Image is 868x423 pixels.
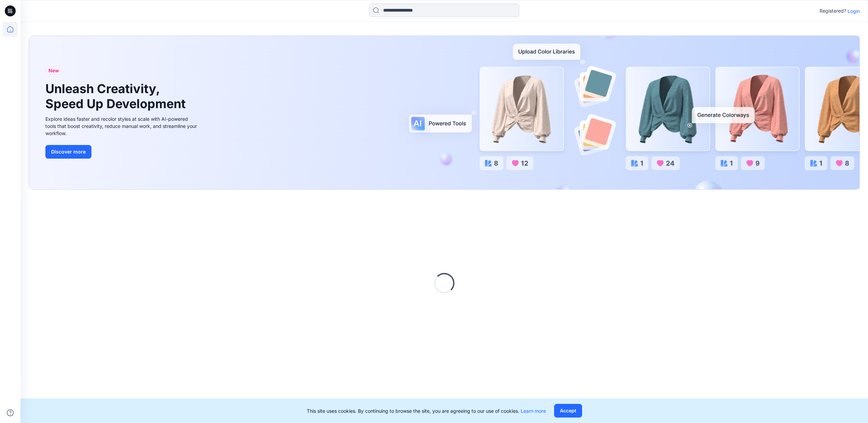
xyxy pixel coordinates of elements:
[45,82,189,111] h1: Unleash Creativity, Speed Up Development
[307,407,546,414] p: This site uses cookies. By continuing to browse the site, you are agreeing to our use of cookies.
[554,404,582,418] button: Accept
[45,145,199,159] a: Discover more
[45,115,199,137] div: Explore ideas faster and recolor styles at scale with AI-powered tools that boost creativity, red...
[820,7,846,15] p: Registered?
[848,8,860,15] p: Login
[48,67,59,75] span: New
[45,145,91,159] button: Discover more
[521,408,546,414] a: Learn more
